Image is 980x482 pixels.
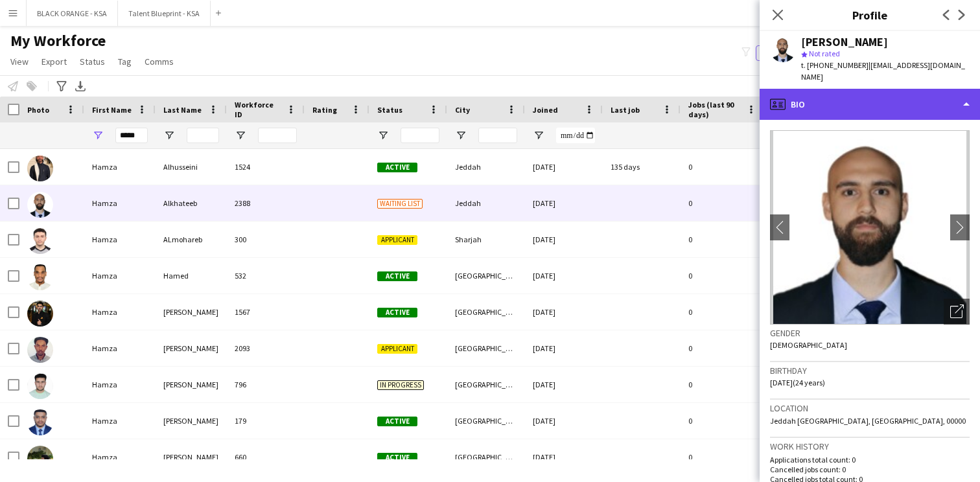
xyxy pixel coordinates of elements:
[525,222,603,257] div: [DATE]
[377,380,424,390] span: In progress
[235,100,281,119] span: Workforce ID
[27,105,49,115] span: Photo
[36,53,72,70] a: Export
[187,128,219,143] input: Last Name Filter Input
[770,327,970,339] h3: Gender
[756,45,821,61] button: Everyone2,367
[801,36,888,48] div: [PERSON_NAME]
[27,1,118,26] button: BLACK ORANGE - KSA
[447,258,525,293] div: [GEOGRAPHIC_DATA]
[377,163,417,172] span: Active
[227,403,305,439] div: 179
[770,416,966,426] span: Jeddah [GEOGRAPHIC_DATA], [GEOGRAPHIC_DATA], 00000
[533,130,544,141] button: Open Filter Menu
[760,89,980,120] div: Bio
[447,403,525,439] div: [GEOGRAPHIC_DATA]
[525,403,603,439] div: [DATE]
[27,373,53,399] img: Hamza Karim
[478,128,517,143] input: City Filter Input
[227,294,305,330] div: 1567
[681,149,765,185] div: 0
[156,294,227,330] div: [PERSON_NAME]
[27,446,53,472] img: Hamza Zakir
[377,199,423,209] span: Waiting list
[84,439,156,475] div: Hamza
[156,367,227,402] div: [PERSON_NAME]
[113,53,137,70] a: Tag
[235,130,246,141] button: Open Filter Menu
[27,192,53,218] img: Hamza Alkhateeb
[156,258,227,293] div: Hamed
[455,105,470,115] span: City
[401,128,439,143] input: Status Filter Input
[84,222,156,257] div: Hamza
[84,330,156,366] div: Hamza
[27,409,53,435] img: Hamza Omar
[84,185,156,221] div: Hamza
[73,78,88,94] app-action-btn: Export XLSX
[377,130,389,141] button: Open Filter Menu
[681,367,765,402] div: 0
[27,264,53,290] img: Hamza Hamed
[377,308,417,317] span: Active
[92,130,104,141] button: Open Filter Menu
[5,53,34,70] a: View
[377,417,417,426] span: Active
[770,455,970,465] p: Applications total count: 0
[681,258,765,293] div: 0
[27,337,53,363] img: Hamza Issam
[118,56,132,67] span: Tag
[27,301,53,327] img: Hamza Husam aldeen
[525,367,603,402] div: [DATE]
[156,330,227,366] div: [PERSON_NAME]
[84,367,156,402] div: Hamza
[80,56,105,67] span: Status
[447,439,525,475] div: [GEOGRAPHIC_DATA]
[84,149,156,185] div: Hamza
[163,130,175,141] button: Open Filter Menu
[681,330,765,366] div: 0
[681,439,765,475] div: 0
[770,130,970,325] img: Crew avatar or photo
[447,294,525,330] div: [GEOGRAPHIC_DATA]
[227,439,305,475] div: 660
[156,222,227,257] div: ALmohareb
[770,378,825,387] span: [DATE] (24 years)
[556,128,595,143] input: Joined Filter Input
[227,330,305,366] div: 2093
[258,128,297,143] input: Workforce ID Filter Input
[377,235,417,245] span: Applicant
[312,105,337,115] span: Rating
[92,105,132,115] span: First Name
[41,56,67,67] span: Export
[377,105,402,115] span: Status
[377,271,417,281] span: Active
[770,365,970,376] h3: Birthday
[611,105,640,115] span: Last job
[801,60,869,70] span: t. [PHONE_NUMBER]
[227,149,305,185] div: 1524
[447,149,525,185] div: Jeddah
[156,439,227,475] div: [PERSON_NAME]
[809,49,840,58] span: Not rated
[227,185,305,221] div: 2388
[139,53,179,70] a: Comms
[447,185,525,221] div: Jeddah
[84,294,156,330] div: Hamza
[27,228,53,254] img: Hamza ALmohareb
[84,258,156,293] div: Hamza
[770,340,847,350] span: [DEMOGRAPHIC_DATA]
[156,149,227,185] div: Alhusseini
[377,453,417,463] span: Active
[770,441,970,452] h3: Work history
[681,403,765,439] div: 0
[525,439,603,475] div: [DATE]
[525,294,603,330] div: [DATE]
[525,149,603,185] div: [DATE]
[447,330,525,366] div: [GEOGRAPHIC_DATA]
[681,222,765,257] div: 0
[377,344,417,354] span: Applicant
[10,31,106,51] span: My Workforce
[533,105,558,115] span: Joined
[156,403,227,439] div: [PERSON_NAME]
